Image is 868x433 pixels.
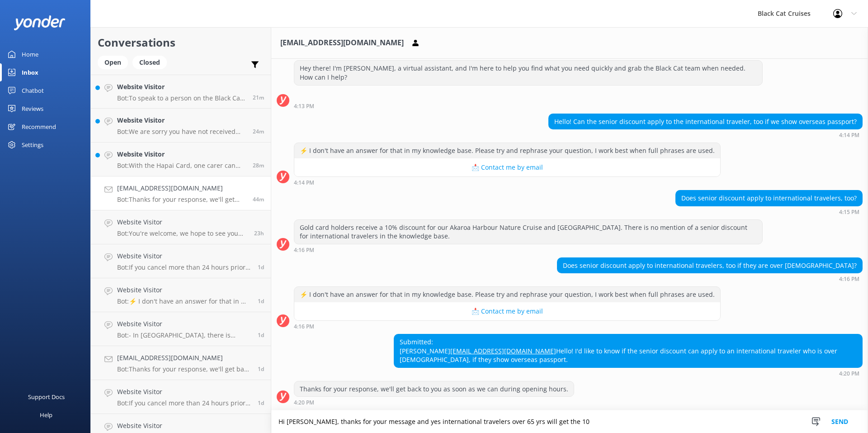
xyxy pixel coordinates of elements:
[117,285,251,295] h4: Website Visitor
[294,158,720,176] button: 📩 Contact me by email
[557,276,863,282] div: Sep 23 2025 04:16pm (UTC +12:00) Pacific/Auckland
[258,297,264,305] span: Sep 22 2025 11:01am (UTC +12:00) Pacific/Auckland
[117,251,251,261] h4: Website Visitor
[117,353,251,363] h4: [EMAIL_ADDRESS][DOMAIN_NAME]
[839,133,859,138] strong: 4:14 PM
[117,297,251,305] p: Bot: ⚡ I don't have an answer for that in my knowledge base. Please try and rephrase your questio...
[117,149,246,159] h4: Website Visitor
[839,276,859,282] strong: 4:16 PM
[117,115,246,125] h4: Website Visitor
[117,183,246,193] h4: [EMAIL_ADDRESS][DOMAIN_NAME]
[98,56,128,69] div: Open
[117,128,246,136] p: Bot: We are sorry you have not received your confirmation. Please check your junk mail. If you st...
[839,371,859,376] strong: 4:20 PM
[271,410,868,433] textarea: Hi [PERSON_NAME], thanks for your message and yes international travelers over 65 yrs will get th...
[117,195,246,204] p: Bot: Thanks for your response, we'll get back to you as soon as we can during opening hours.
[294,179,721,186] div: Sep 23 2025 04:14pm (UTC +12:00) Pacific/Auckland
[294,103,763,109] div: Sep 23 2025 04:13pm (UTC +12:00) Pacific/Auckland
[117,162,246,170] p: Bot: With the Hapai Card, one carer can join for free with the cardholder. For more information o...
[253,162,264,169] span: Sep 23 2025 04:36pm (UTC +12:00) Pacific/Auckland
[258,263,264,271] span: Sep 22 2025 12:45pm (UTC +12:00) Pacific/Auckland
[294,143,720,158] div: ⚡ I don't have an answer for that in my knowledge base. Please try and rephrase your question, I ...
[28,388,65,406] div: Support Docs
[22,118,56,136] div: Recommend
[91,346,271,380] a: [EMAIL_ADDRESS][DOMAIN_NAME]Bot:Thanks for your response, we'll get back to you as soon as we can...
[394,334,862,367] div: Submitted: [PERSON_NAME] Hello! I'd like to know if the senior discount can apply to an internati...
[253,94,264,101] span: Sep 23 2025 04:43pm (UTC +12:00) Pacific/Auckland
[548,132,863,138] div: Sep 23 2025 04:14pm (UTC +12:00) Pacific/Auckland
[132,57,171,67] a: Closed
[294,180,314,186] strong: 4:14 PM
[294,302,720,320] button: 📩 Contact me by email
[91,312,271,346] a: Website VisitorBot:- In [GEOGRAPHIC_DATA], there is overnight parking for campers as you drive in...
[117,229,247,238] p: Bot: You're welcome, we hope to see you soon.
[294,220,762,244] div: Gold card holders receive a 10% discount for our Akaroa Harbour Nature Cruise and [GEOGRAPHIC_DAT...
[132,56,167,69] div: Closed
[22,136,43,154] div: Settings
[22,100,43,118] div: Reviews
[294,104,314,109] strong: 4:13 PM
[91,143,271,176] a: Website VisitorBot:With the Hapai Card, one carer can join for free with the cardholder. For more...
[22,45,38,63] div: Home
[294,61,762,85] div: Hey there! I'm [PERSON_NAME], a virtual assistant, and I'm here to help you find what you need qu...
[40,406,52,424] div: Help
[258,331,264,339] span: Sep 22 2025 10:18am (UTC +12:00) Pacific/Auckland
[117,217,247,227] h4: Website Visitor
[823,410,857,433] button: Send
[117,82,246,92] h4: Website Visitor
[549,114,862,129] div: Hello! Can the senior discount apply to the international traveler, too if we show overseas passp...
[91,109,271,143] a: Website VisitorBot:We are sorry you have not received your confirmation. Please check your junk m...
[253,128,264,135] span: Sep 23 2025 04:41pm (UTC +12:00) Pacific/Auckland
[22,63,38,81] div: Inbox
[91,380,271,414] a: Website VisitorBot:If you cancel more than 24 hours prior to your trip, we provide a full refund....
[676,190,862,206] div: Does senior discount apply to international travelers, too?
[117,365,251,373] p: Bot: Thanks for your response, we'll get back to you as soon as we can during opening hours.
[258,365,264,373] span: Sep 22 2025 09:33am (UTC +12:00) Pacific/Auckland
[91,210,271,244] a: Website VisitorBot:You're welcome, we hope to see you soon.23h
[294,381,574,397] div: Thanks for your response, we'll get back to you as soon as we can during opening hours.
[258,399,264,407] span: Sep 22 2025 06:59am (UTC +12:00) Pacific/Auckland
[117,387,251,397] h4: Website Visitor
[117,399,251,407] p: Bot: If you cancel more than 24 hours prior to your trip, we provide a full refund. If you cancel...
[253,195,264,203] span: Sep 23 2025 04:20pm (UTC +12:00) Pacific/Auckland
[254,229,264,237] span: Sep 22 2025 05:37pm (UTC +12:00) Pacific/Auckland
[294,324,314,329] strong: 4:16 PM
[450,347,556,355] a: [EMAIL_ADDRESS][DOMAIN_NAME]
[91,176,271,210] a: [EMAIL_ADDRESS][DOMAIN_NAME]Bot:Thanks for your response, we'll get back to you as soon as we can...
[394,370,863,376] div: Sep 23 2025 04:20pm (UTC +12:00) Pacific/Auckland
[557,258,862,273] div: Does senior discount apply to international travelers, too if they are over [DEMOGRAPHIC_DATA]?
[98,57,132,67] a: Open
[294,399,574,405] div: Sep 23 2025 04:20pm (UTC +12:00) Pacific/Auckland
[91,278,271,312] a: Website VisitorBot:⚡ I don't have an answer for that in my knowledge base. Please try and rephras...
[294,323,721,329] div: Sep 23 2025 04:16pm (UTC +12:00) Pacific/Auckland
[117,421,251,431] h4: Website Visitor
[91,75,271,109] a: Website VisitorBot:To speak to a person on the Black Cat team, please call us at [PHONE_NUMBER] f...
[117,331,251,339] p: Bot: - In [GEOGRAPHIC_DATA], there is overnight parking for campers as you drive into the townshi...
[117,94,246,102] p: Bot: To speak to a person on the Black Cat team, please call us at [PHONE_NUMBER] for Akaroa trip...
[117,263,251,271] p: Bot: If you cancel more than 24 hours prior to your trip, we provide a full refund. If you cancel...
[294,287,720,302] div: ⚡ I don't have an answer for that in my knowledge base. Please try and rephrase your question, I ...
[294,247,763,253] div: Sep 23 2025 04:16pm (UTC +12:00) Pacific/Auckland
[117,319,251,329] h4: Website Visitor
[91,244,271,278] a: Website VisitorBot:If you cancel more than 24 hours prior to your trip, we provide a full refund....
[22,81,44,100] div: Chatbot
[294,400,314,405] strong: 4:20 PM
[675,209,863,215] div: Sep 23 2025 04:15pm (UTC +12:00) Pacific/Auckland
[294,247,314,253] strong: 4:16 PM
[839,209,859,215] strong: 4:15 PM
[98,34,264,51] h2: Conversations
[14,15,66,30] img: yonder-white-logo.png
[280,37,404,49] h3: [EMAIL_ADDRESS][DOMAIN_NAME]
